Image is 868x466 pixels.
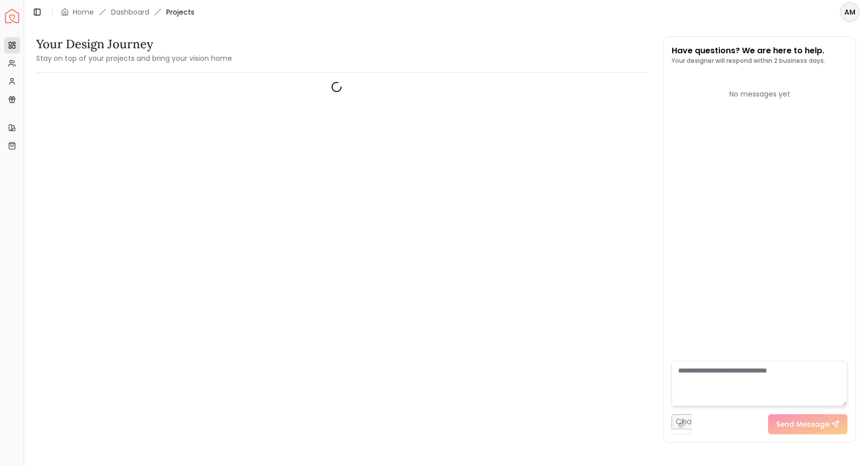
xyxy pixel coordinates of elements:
[61,7,194,17] nav: breadcrumb
[111,7,149,17] a: Dashboard
[5,9,19,23] a: Spacejoy
[36,36,232,52] h3: Your Design Journey
[672,89,847,99] div: No messages yet
[841,3,859,21] span: AM
[672,57,825,65] p: Your designer will respond within 2 business days.
[73,7,94,17] a: Home
[840,2,860,22] button: AM
[5,9,19,23] img: Spacejoy Logo
[672,45,825,57] p: Have questions? We are here to help.
[166,7,194,17] span: Projects
[36,53,232,63] small: Stay on top of your projects and bring your vision home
